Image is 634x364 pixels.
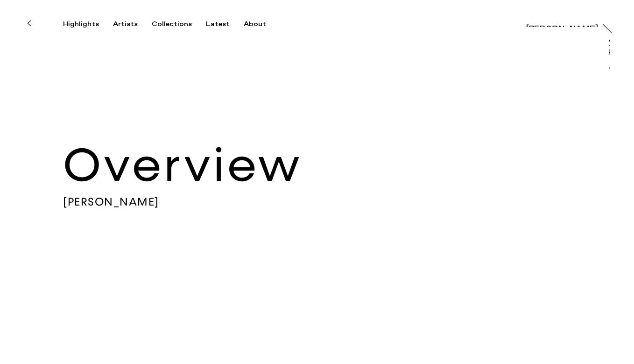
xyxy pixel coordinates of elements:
[63,20,113,28] button: Highlights
[526,18,598,27] a: [PERSON_NAME]
[206,20,244,28] button: Latest
[63,195,571,209] span: [PERSON_NAME]
[63,137,571,195] h2: Overview
[152,20,192,28] div: Collections
[113,20,152,28] button: Artists
[244,20,280,28] button: About
[113,20,138,28] div: Artists
[609,38,618,76] a: At Trayler
[152,20,206,28] button: Collections
[206,20,230,28] div: Latest
[244,20,266,28] div: About
[603,38,611,77] div: At Trayler
[63,20,99,28] div: Highlights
